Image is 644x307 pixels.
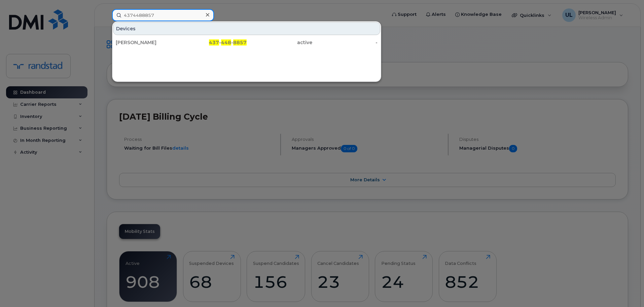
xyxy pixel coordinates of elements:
[181,39,247,46] div: - -
[233,39,247,45] span: 8857
[312,39,378,46] div: -
[209,39,219,45] span: 437
[113,36,380,49] a: [PERSON_NAME]437-448-8857active-
[116,39,181,46] div: [PERSON_NAME]
[247,39,312,46] div: active
[113,22,380,35] div: Devices
[221,39,231,45] span: 448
